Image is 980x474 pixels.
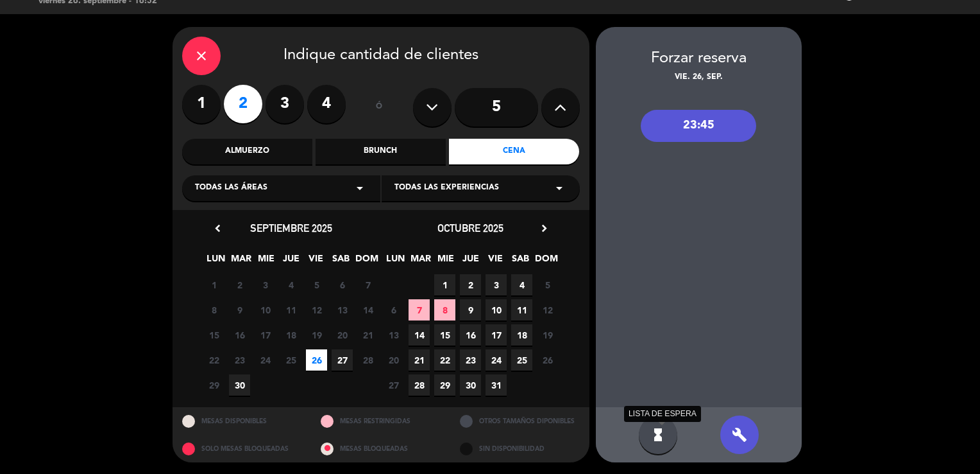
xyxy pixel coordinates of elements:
span: MAR [410,251,431,272]
span: JUE [460,251,481,272]
span: MIE [255,251,276,272]
span: MIE [435,251,456,272]
label: 2 [224,85,262,123]
span: 26 [306,349,327,371]
span: MAR [230,251,251,272]
span: 11 [280,299,301,320]
span: 21 [357,324,378,346]
i: build [732,427,747,443]
span: 6 [383,299,404,320]
span: 4 [280,274,301,295]
div: SIN DISPONIBILIDAD [450,435,589,462]
span: Todas las áreas [195,182,267,195]
div: MESAS DISPONIBLES [173,407,312,435]
div: Indique cantidad de clientes [182,37,580,75]
span: VIE [305,251,326,272]
span: 16 [229,324,250,346]
span: SAB [510,251,531,272]
i: arrow_drop_down [352,180,367,196]
span: 20 [332,324,353,346]
div: MESAS BLOQUEADAS [311,435,450,462]
span: 10 [255,299,276,320]
span: 1 [203,274,224,295]
label: 3 [266,85,304,123]
label: 4 [307,85,346,123]
div: ó [359,85,400,130]
div: OTROS TAMAÑOS DIPONIBLES [450,407,589,435]
span: 6 [332,274,353,295]
span: 18 [511,324,532,346]
span: 24 [255,349,276,371]
span: 22 [203,349,224,371]
span: 17 [486,324,507,346]
span: 19 [537,324,558,346]
span: 10 [486,299,507,320]
span: 2 [460,274,481,295]
i: arrow_drop_down [552,180,567,196]
span: 12 [537,299,558,320]
span: 9 [229,299,250,320]
span: 21 [409,349,430,371]
div: Almuerzo [182,139,312,164]
span: 29 [434,374,455,396]
span: 13 [332,299,353,320]
span: 8 [434,299,455,320]
span: 4 [511,274,532,295]
span: 8 [203,299,224,320]
span: Todas las experiencias [394,182,499,195]
span: 1 [434,274,455,295]
span: 30 [460,374,481,396]
span: 12 [306,299,327,320]
span: 20 [383,349,404,371]
div: SOLO MESAS BLOQUEADAS [173,435,312,462]
span: 25 [280,349,301,371]
i: chevron_left [211,222,224,235]
span: 26 [537,349,558,371]
span: 3 [255,274,276,295]
span: 3 [486,274,507,295]
span: DOM [355,251,376,272]
span: 17 [255,324,276,346]
span: 27 [383,374,404,396]
span: DOM [535,251,556,272]
span: octubre 2025 [437,222,503,234]
span: 23 [460,349,481,371]
span: 15 [203,324,224,346]
span: 28 [357,349,378,371]
span: SAB [330,251,351,272]
span: VIE [485,251,506,272]
span: 22 [434,349,455,371]
div: Cena [449,139,579,164]
span: LUN [385,251,406,272]
span: 15 [434,324,455,346]
span: 31 [486,374,507,396]
div: vie. 26, sep. [596,71,802,84]
span: 29 [203,374,224,396]
label: 1 [182,85,221,123]
span: 19 [306,324,327,346]
div: Forzar reserva [596,46,802,71]
span: JUE [280,251,301,272]
span: 9 [460,299,481,320]
span: 11 [511,299,532,320]
div: MESAS RESTRINGIDAS [311,407,450,435]
i: chevron_right [537,222,551,235]
i: close [194,48,209,64]
div: LISTA DE ESPERA [624,406,701,422]
span: 14 [409,324,430,346]
span: 14 [357,299,378,320]
span: 30 [229,374,250,396]
span: 16 [460,324,481,346]
div: 23:45 [641,110,756,142]
span: 28 [409,374,430,396]
span: LUN [205,251,226,272]
span: 25 [511,349,532,371]
span: septiembre 2025 [250,222,332,234]
span: 7 [409,299,430,320]
span: 23 [229,349,250,371]
div: Brunch [316,139,446,164]
span: 5 [306,274,327,295]
span: 13 [383,324,404,346]
span: 24 [486,349,507,371]
span: 7 [357,274,378,295]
